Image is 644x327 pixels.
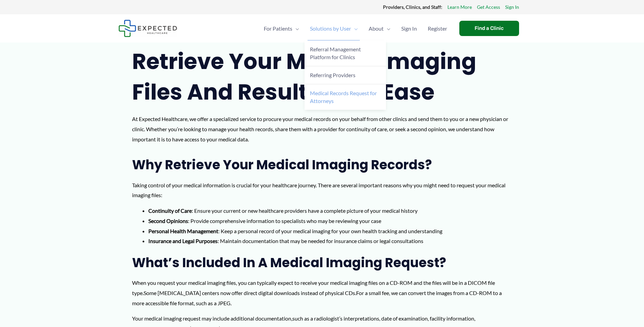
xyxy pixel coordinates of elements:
span: Menu Toggle [292,17,299,40]
a: Register [422,17,453,40]
a: Find a Clinic [459,21,519,36]
li: : Maintain documentation that may be needed for insurance claims or legal consultations [148,236,512,246]
span: Solutions by User [310,17,351,40]
a: Get Access [477,3,500,12]
a: Solutions by UserMenu Toggle [305,17,363,40]
a: For PatientsMenu Toggle [258,17,305,40]
h1: Retrieve Your Medical Imaging Files and Results with Ease [132,46,512,107]
a: Medical Records Request for Attorneys [305,84,386,110]
p: When you request your medical imaging files, you can typically expect to receive your medical ima... [132,278,512,308]
span: Menu Toggle [384,17,390,40]
span: nclude additional documentation, [214,315,292,322]
li: : Provide comprehensive information to specialists who may be reviewing your case [148,216,512,226]
span: Register [428,17,447,40]
h2: Why Retrieve Your Medical Imaging Records? [132,156,512,173]
strong: Second Opinions [148,218,188,224]
span: Medical Records Request for Attorneys [310,90,377,104]
li: : Keep a personal record of your medical imaging for your own health tracking and understanding [148,226,512,236]
nav: Primary Site Navigation [258,17,453,40]
span: For a small fee, we can convert the images from a CD-ROM to a more accessible file format, such a... [132,290,502,306]
span: Some [MEDICAL_DATA] centers now offer direct digital downloads instead of physical CDs. [144,290,356,296]
li: : Ensure your current or new healthcare providers have a complete picture of your medical history [148,206,512,216]
span: Referral Management Platform for Clinics [310,46,361,60]
strong: Continuity of Care [148,207,192,214]
a: Sign In [505,3,519,12]
p: Taking control of your medical information is crucial for your healthcare journey. There are seve... [132,180,512,200]
h2: What’s Included in a Medical Imaging Request? [132,254,512,271]
span: Menu Toggle [351,17,358,40]
span: For Patients [264,17,292,40]
span: About [369,17,384,40]
a: Referring Providers [305,66,386,84]
a: AboutMenu Toggle [363,17,396,40]
span: Referring Providers [310,72,355,78]
strong: Insurance and Legal Purposes [148,238,218,244]
img: Expected Healthcare Logo - side, dark font, small [118,20,177,37]
a: Learn More [447,3,472,12]
strong: Providers, Clinics, and Staff: [383,4,442,10]
span: Sign In [401,17,417,40]
span: such as a r [292,315,316,322]
p: At Expected Healthcare, we offer a specialized service to procure your medical records on your be... [132,114,512,144]
span: Your medical imaging request may i [132,315,214,322]
a: Sign In [396,17,422,40]
strong: Personal Health Management [148,228,218,234]
a: Referral Management Platform for Clinics [305,40,386,66]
